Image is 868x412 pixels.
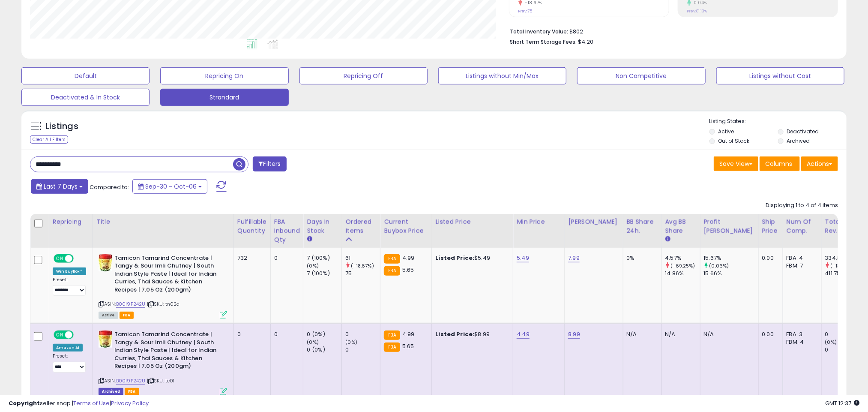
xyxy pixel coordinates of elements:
a: B00I9P242U [116,377,146,385]
h5: Listings [45,120,78,132]
label: Deactivated [787,128,819,135]
div: Displaying 1 to 4 of 4 items [766,201,838,210]
button: Repricing On [160,67,288,84]
span: | SKU: tc01 [147,377,175,384]
div: 0% [627,254,655,262]
div: ASIN: [99,254,227,318]
a: Terms of Use [73,399,110,407]
small: Avg BB Share. [665,235,670,243]
button: Save View [714,156,758,171]
img: 51B9FTuv9IL._SL40_.jpg [99,254,112,271]
div: 0 [345,346,380,354]
a: B00I9P242U [116,301,146,308]
div: FBM: 4 [787,338,815,346]
div: 0 [274,254,297,262]
span: ON [54,255,65,262]
span: | SKU: tn02a [147,301,180,307]
div: N/A [704,331,752,338]
span: 5.65 [402,266,414,274]
button: Listings without Min/Max [438,67,566,84]
div: 4.57% [665,254,700,262]
div: Total Rev. [825,217,856,235]
span: $4.20 [578,38,594,46]
div: 0 [825,331,860,338]
span: OFF [72,255,86,262]
strong: Copyright [9,399,40,407]
span: OFF [72,331,86,339]
div: Preset: [53,277,86,296]
div: 0 (0%) [307,331,341,338]
small: FBA [384,266,400,276]
small: (-18.67%) [831,262,853,269]
div: N/A [665,331,694,338]
div: 75 [345,270,380,277]
div: 7 (100%) [307,254,341,262]
button: Strandard [160,89,288,106]
span: All listings currently available for purchase on Amazon [99,312,118,319]
small: (0%) [307,262,319,269]
small: (-18.67%) [351,262,374,269]
span: FBA [120,312,134,319]
div: Listed Price [435,217,509,226]
div: Win BuyBox * [53,268,86,275]
div: 732 [237,254,264,262]
b: Tamicon Tamarind Concentrate | Tangy & Sour Imli Chutney | South Indian Style Paste | Ideal for I... [114,331,218,373]
li: $802 [510,26,832,36]
div: Days In Stock [307,217,338,235]
div: 0 [345,331,380,338]
div: $5.49 [435,254,506,262]
div: $8.99 [435,331,506,338]
div: FBA: 3 [787,331,815,338]
div: 0.00 [762,254,776,262]
button: Actions [801,156,838,171]
small: Prev: 75 [518,9,533,14]
div: 14.86% [665,270,700,277]
small: FBA [384,254,400,264]
label: Archived [787,137,810,144]
div: N/A [627,331,655,338]
div: Avg BB Share [665,217,697,235]
button: Last 7 Days [31,179,88,194]
span: Sep-30 - Oct-06 [145,182,197,191]
small: FBA [384,331,400,340]
b: Short Term Storage Fees: [510,38,577,45]
small: (0%) [825,339,837,346]
button: Non Competitive [577,67,705,84]
span: 4.99 [402,254,415,262]
div: Fulfillable Quantity [237,217,267,235]
span: 2025-10-14 12:37 GMT [825,399,859,407]
button: Filters [253,156,286,171]
div: Preset: [53,353,86,372]
div: FBM: 7 [787,262,815,270]
button: Sep-30 - Oct-06 [132,179,207,194]
div: BB Share 24h. [627,217,658,235]
p: Listing States: [709,117,847,126]
b: Total Inventory Value: [510,28,569,35]
b: Listed Price: [435,330,474,338]
a: 7.99 [568,254,580,262]
div: Ship Price [762,217,779,235]
div: seller snap | | [9,400,149,408]
div: 15.66% [704,270,758,277]
label: Out of Stock [718,137,750,144]
span: ON [54,331,65,339]
div: 334.89 [825,254,860,262]
div: 411.75 [825,270,860,277]
img: 51B9FTuv9IL._SL40_.jpg [99,331,112,348]
div: FBA inbound Qty [274,217,300,244]
div: 0 (0%) [307,346,341,354]
small: (0%) [307,339,319,346]
a: Privacy Policy [111,399,149,407]
div: Amazon AI [53,344,83,352]
b: Tamicon Tamarind Concentrate | Tangy & Sour Imli Chutney | South Indian Style Paste | Ideal for I... [114,254,218,296]
div: Ordered Items [345,217,377,235]
button: Deactivated & In Stock [21,89,150,106]
small: (0%) [345,339,357,346]
button: Listings without Cost [716,67,844,84]
div: 61 [345,254,380,262]
span: 5.65 [402,342,414,350]
div: 0 [825,346,860,354]
span: 4.99 [402,330,415,338]
div: FBA: 4 [787,254,815,262]
button: Repricing Off [299,67,428,84]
